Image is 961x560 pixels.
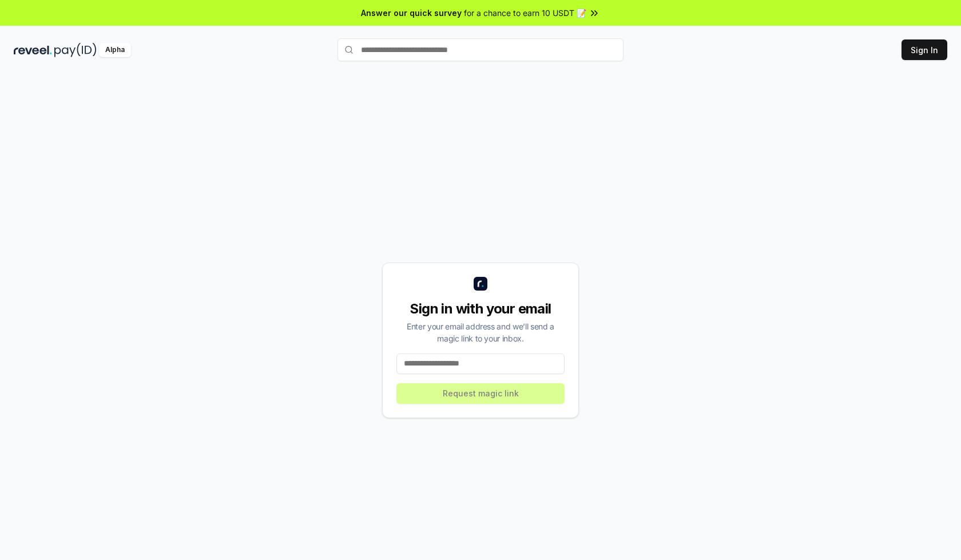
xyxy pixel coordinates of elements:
[396,320,565,344] div: Enter your email address and we’ll send a magic link to your inbox.
[14,43,52,57] img: reveel_dark
[464,7,586,19] span: for a chance to earn 10 USDT 📝
[54,43,97,57] img: pay_id
[474,277,487,291] img: logo_small
[99,43,131,57] div: Alpha
[902,39,947,60] button: Sign In
[396,300,565,318] div: Sign in with your email
[361,7,462,19] span: Answer our quick survey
